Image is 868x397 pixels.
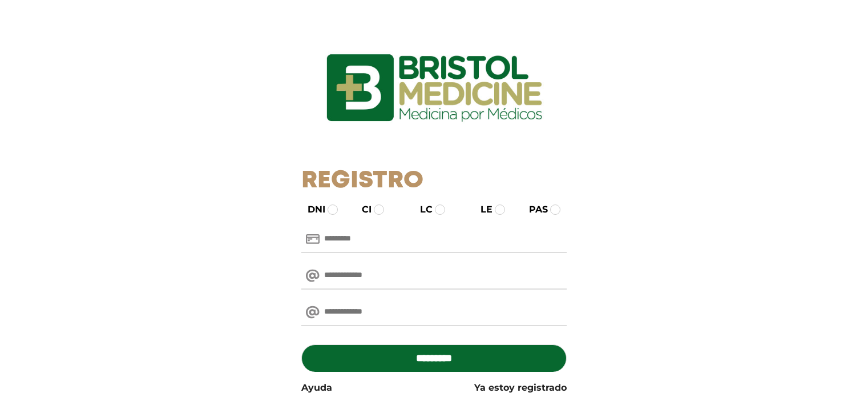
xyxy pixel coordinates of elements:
[301,167,567,195] h1: Registro
[301,381,332,395] a: Ayuda
[352,203,372,216] label: CI
[470,203,492,216] label: LE
[280,14,588,162] img: logo_ingresarbristol.jpg
[297,203,325,216] label: DNI
[519,203,548,216] label: PAS
[410,203,433,216] label: LC
[474,381,567,395] a: Ya estoy registrado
